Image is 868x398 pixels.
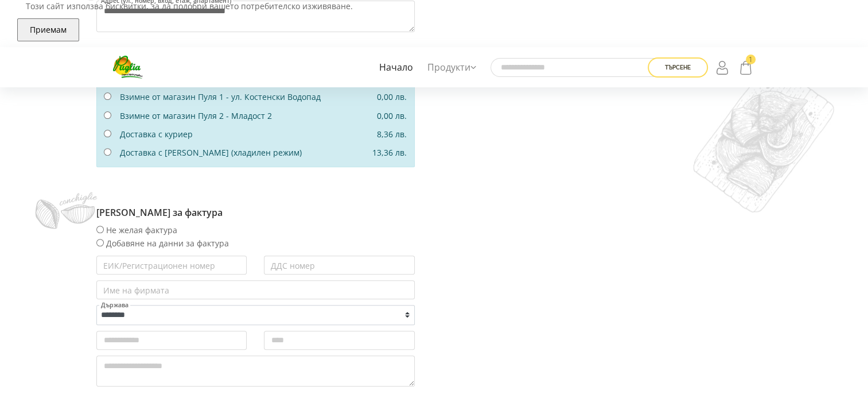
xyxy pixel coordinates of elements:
[103,262,216,270] label: ЕИК/Регистрационен номер
[96,226,104,233] input: Не желая фактура
[120,128,368,141] div: Доставка с куриер
[120,110,368,122] div: Взимне от магазин Пуля 2 - Младост 2
[368,110,415,122] div: 0,00 лв.
[106,225,177,235] span: Не желая фактура
[104,92,111,100] input: Взимне от магазин Пуля 1 - ул. Костенски Водопад 0,00 лв.
[100,302,129,308] label: Държава
[103,287,170,295] label: Име на фирмата
[693,65,834,212] img: demo
[376,55,416,81] a: Начало
[746,55,756,64] span: 1
[736,56,756,78] a: 1
[35,192,98,229] img: demo
[120,146,364,159] div: Доставка с [PERSON_NAME] (хладилен режим)
[425,55,479,81] a: Продукти
[96,207,415,218] h6: [PERSON_NAME] за фактура
[714,56,733,78] a: Login
[104,130,111,137] input: Доставка с куриер 8,36 лв.
[104,111,111,119] input: Взимне от магазин Пуля 2 - Младост 2 0,00 лв.
[96,239,104,246] input: Добавяне на данни за фактура
[368,91,415,103] div: 0,00 лв.
[364,146,415,159] div: 13,36 лв.
[120,91,368,103] div: Взимне от магазин Пуля 1 - ул. Костенски Водопад
[270,262,316,270] label: ДДС номер
[106,238,229,249] span: Добавяне на данни за фактура
[648,57,708,78] button: Търсене
[368,128,415,141] div: 8,36 лв.
[491,58,663,77] input: Търсене в сайта
[104,148,111,156] input: Доставка с [PERSON_NAME] (хладилен режим) 13,36 лв.
[17,18,79,41] button: Приемам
